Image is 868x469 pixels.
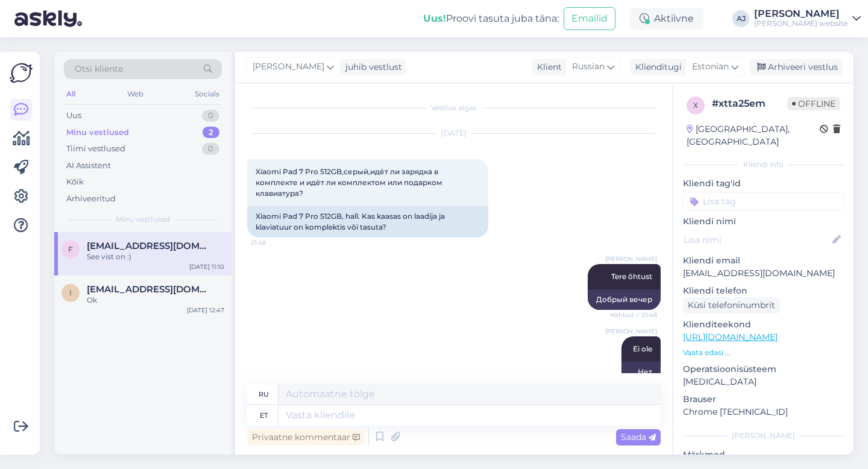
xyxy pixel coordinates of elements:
[247,102,661,113] div: Vestlus algas
[341,61,402,74] div: juhib vestlust
[712,96,787,111] div: # xtta25em
[247,206,488,238] div: Xiaomi Pad 7 Pro 512GB, hall. Kas kaasas on laadija ja klaviatuur on komplektis või tasuta?
[611,272,652,281] span: Tere õhtust
[75,63,123,75] span: Otsi kliente
[683,192,844,210] input: Lisa tag
[683,376,844,388] p: [MEDICAL_DATA]
[66,110,81,122] div: Uus
[588,289,661,310] div: Добрый вечер
[189,262,224,271] div: [DATE] 11:10
[732,10,749,27] div: AJ
[684,233,830,247] input: Lisa nimi
[66,160,111,172] div: AI Assistent
[116,214,170,225] span: Minu vestlused
[683,215,844,228] p: Kliendi nimi
[621,432,656,442] span: Saada
[64,86,78,102] div: All
[621,362,661,382] div: Нет
[683,393,844,406] p: Brauser
[572,60,605,74] span: Russian
[192,86,222,102] div: Socials
[630,8,703,30] div: Aktiivne
[683,254,844,267] p: Kliendi email
[683,406,844,418] p: Chrome [TECHNICAL_ID]
[683,430,844,441] div: [PERSON_NAME]
[202,110,219,122] div: 0
[754,19,848,28] div: [PERSON_NAME] website
[253,60,324,74] span: [PERSON_NAME]
[69,288,72,297] span: i
[754,9,848,19] div: [PERSON_NAME]
[750,59,843,75] div: Arhiveeri vestlus
[247,128,661,139] div: [DATE]
[125,86,146,102] div: Web
[564,7,615,30] button: Emailid
[68,245,73,254] span: f
[605,327,657,336] span: [PERSON_NAME]
[66,143,125,155] div: Tiimi vestlused
[683,297,780,313] div: Küsi telefoninumbrit
[683,177,844,190] p: Kliendi tag'id
[605,254,657,263] span: [PERSON_NAME]
[423,11,559,26] div: Proovi tasuta juba täna:
[683,159,844,170] div: Kliendi info
[87,241,212,251] span: fidimasa@gmail.com
[683,449,844,461] p: Märkmed
[66,127,129,139] div: Minu vestlused
[10,61,33,84] img: Askly Logo
[683,318,844,331] p: Klienditeekond
[259,384,269,404] div: ru
[66,193,116,205] div: Arhiveeritud
[87,251,224,262] div: See vist on :)
[754,9,861,28] a: [PERSON_NAME][PERSON_NAME] website
[251,238,296,247] span: 21:48
[187,306,224,315] div: [DATE] 12:47
[87,295,224,306] div: Ok
[66,176,84,188] div: Kõik
[631,61,682,74] div: Klienditugi
[633,344,652,353] span: Ei ole
[532,61,562,74] div: Klient
[687,123,820,148] div: [GEOGRAPHIC_DATA], [GEOGRAPHIC_DATA]
[787,97,840,110] span: Offline
[202,143,219,155] div: 0
[87,284,212,295] span: info@noveba.com
[693,101,698,110] span: x
[683,285,844,297] p: Kliendi telefon
[683,267,844,280] p: [EMAIL_ADDRESS][DOMAIN_NAME]
[692,60,729,74] span: Estonian
[203,127,219,139] div: 2
[256,167,444,198] span: Xiaomi Pad 7 Pro 512GB,серый,идёт ли зарядка в комплекте и идёт ли комплектом или подарком клавиа...
[683,347,844,358] p: Vaata edasi ...
[423,13,446,24] b: Uus!
[683,332,778,342] a: [URL][DOMAIN_NAME]
[610,310,657,319] span: Nähtud ✓ 21:48
[247,429,365,445] div: Privaatne kommentaar
[260,405,268,426] div: et
[683,363,844,376] p: Operatsioonisüsteem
